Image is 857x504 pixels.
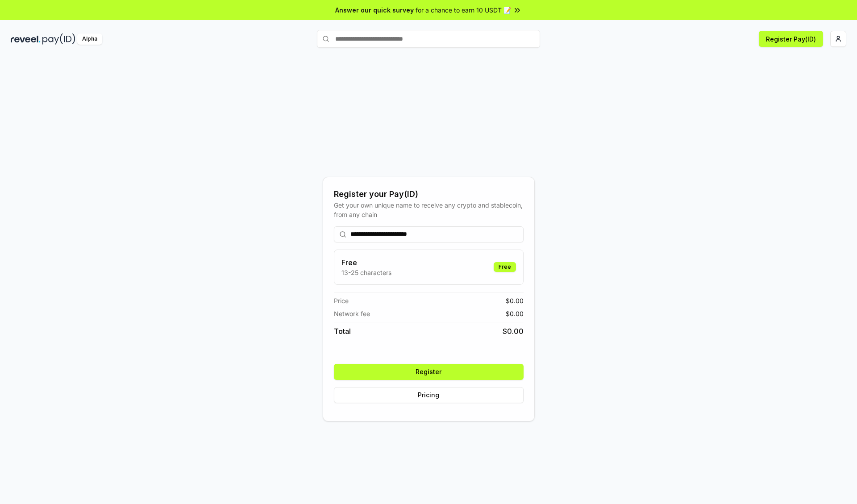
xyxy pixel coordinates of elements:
[334,296,349,305] span: Price
[494,262,516,272] div: Free
[77,33,102,45] div: Alpha
[42,33,75,45] img: pay_id
[334,200,524,219] div: Get your own unique name to receive any crypto and stablecoin, from any chain
[506,309,524,318] span: $ 0.00
[341,257,391,268] h3: Free
[334,364,524,380] button: Register
[416,5,511,15] span: for a chance to earn 10 USDT 📝
[334,326,351,337] span: Total
[759,31,823,47] button: Register Pay(ID)
[334,387,524,403] button: Pricing
[506,296,524,305] span: $ 0.00
[334,309,370,318] span: Network fee
[334,188,524,200] div: Register your Pay(ID)
[335,5,414,15] span: Answer our quick survey
[341,268,391,277] p: 13-25 characters
[11,33,41,45] img: reveel_dark
[503,326,524,337] span: $ 0.00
